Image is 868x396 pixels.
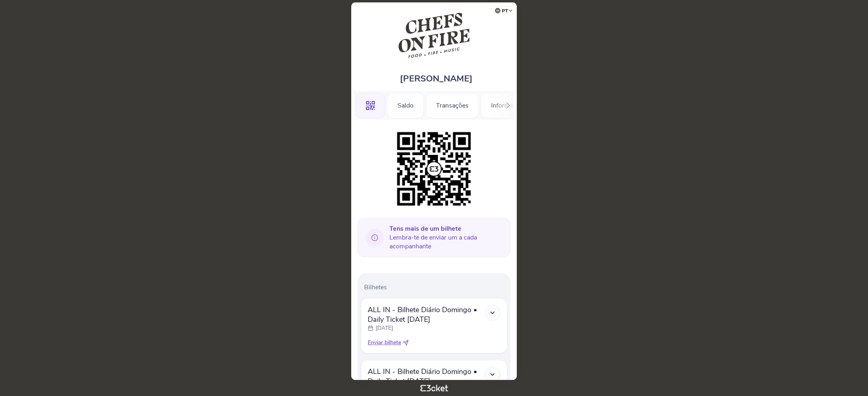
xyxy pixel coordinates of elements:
span: ALL IN - Bilhete Diário Domingo • Daily Ticket [DATE] [368,305,485,324]
span: Enviar bilhete [368,339,401,347]
span: [PERSON_NAME] [400,73,473,85]
a: Saldo [387,100,424,109]
p: Bilhetes [364,283,507,292]
img: 16d51a6eb84e4a548fd43f15e677ed68.png [393,128,475,210]
span: Lembra-te de enviar um a cada acompanhante [389,224,504,251]
a: Transações [426,100,479,109]
b: Tens mais de um bilhete [389,224,461,233]
div: Saldo [387,93,424,118]
a: Informações [481,100,537,109]
div: Transações [426,93,479,118]
p: [DATE] [376,324,393,332]
span: ALL IN - Bilhete Diário Domingo • Daily Ticket [DATE] [368,367,485,386]
img: Chefs on Fire Cascais 2025 [398,10,471,61]
div: Informações [481,93,537,118]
